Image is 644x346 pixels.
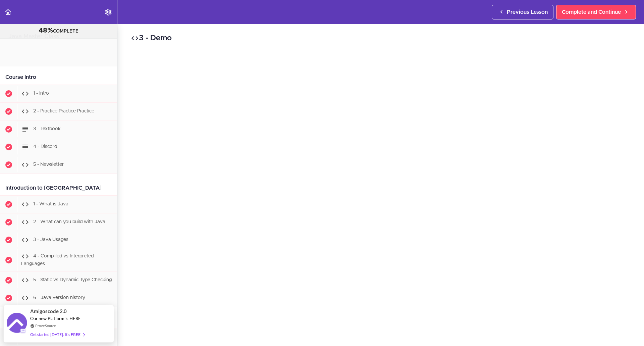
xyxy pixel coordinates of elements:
div: Get started [DATE]. It's FREE [30,331,85,338]
span: 3 - Textbook [33,127,61,131]
a: Previous Lesson [492,5,553,19]
span: 3 - Java Usages [33,237,68,242]
div: COMPLETE [8,27,109,35]
span: Our new Platform is HERE [30,316,81,321]
span: 1 - What is Java [33,202,68,206]
span: 4 - Discord [33,144,57,149]
span: 6 - Java version history [33,295,85,300]
span: 5 - Static vs Dynamic Type Checking [33,278,112,282]
h2: 3 - Demo [131,33,631,44]
span: 1 - Intro [33,91,49,96]
svg: Settings Menu [104,8,112,16]
span: Previous Lesson [507,8,548,16]
span: Amigoscode 2.0 [30,307,67,315]
span: 4 - Compliled vs Interpreted Languages [21,254,94,266]
svg: Back to course curriculum [4,8,12,16]
span: 5 - Newsletter [33,162,64,167]
span: Complete and Continue [562,8,621,16]
a: Complete and Continue [556,5,636,19]
span: 2 - Practice Practice Practice [33,109,94,113]
a: ProveSource [35,323,56,329]
img: provesource social proof notification image [7,313,27,335]
span: 2 - What can you build with Java [33,219,105,224]
span: 48% [39,27,53,34]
